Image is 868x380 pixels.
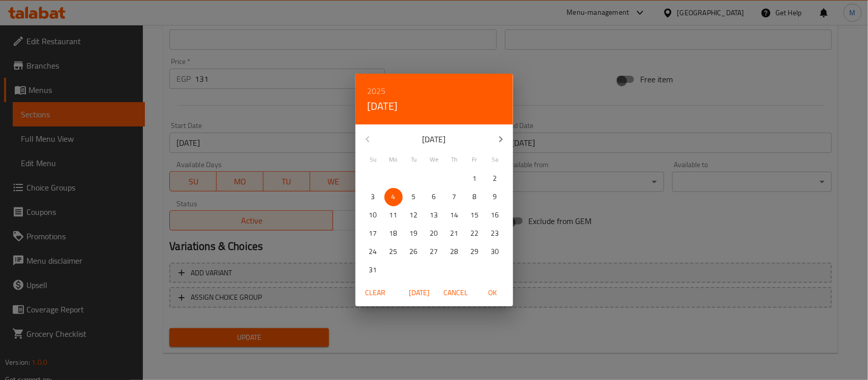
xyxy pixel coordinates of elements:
[384,206,403,225] button: 11
[486,188,504,206] button: 9
[410,245,418,258] p: 26
[369,245,377,258] p: 24
[405,155,423,164] span: Tu
[384,155,403,164] span: Mo
[425,225,443,243] button: 20
[410,227,418,240] p: 19
[410,209,418,221] p: 12
[491,227,499,240] p: 23
[473,172,477,185] p: 1
[445,225,464,243] button: 21
[392,191,396,203] p: 4
[491,209,499,221] p: 16
[445,188,464,206] button: 7
[430,209,438,221] p: 13
[466,188,484,206] button: 8
[476,283,509,302] button: OK
[384,225,403,243] button: 18
[405,225,423,243] button: 19
[466,225,484,243] button: 22
[364,206,382,225] button: 10
[405,206,423,225] button: 12
[360,283,392,302] button: Clear
[486,206,504,225] button: 16
[466,155,484,164] span: Fr
[473,191,477,203] p: 8
[481,287,505,299] span: OK
[425,155,443,164] span: We
[451,227,459,240] p: 21
[493,191,497,203] p: 9
[491,245,499,258] p: 30
[368,98,398,114] button: [DATE]
[364,243,382,261] button: 24
[451,209,459,221] p: 14
[445,206,464,225] button: 14
[384,188,403,206] button: 4
[371,191,375,203] p: 3
[390,227,398,240] p: 18
[445,155,464,164] span: Th
[425,206,443,225] button: 13
[471,227,479,240] p: 22
[486,243,504,261] button: 30
[384,243,403,261] button: 25
[364,188,382,206] button: 3
[390,209,398,221] p: 11
[368,84,386,98] button: 2025
[444,287,468,299] span: Cancel
[364,225,382,243] button: 17
[432,191,436,203] p: 6
[412,191,416,203] p: 5
[405,188,423,206] button: 5
[471,209,479,221] p: 15
[471,245,479,258] p: 29
[466,243,484,261] button: 29
[364,287,388,299] span: Clear
[369,227,377,240] p: 17
[466,206,484,225] button: 15
[486,155,504,164] span: Sa
[405,243,423,261] button: 26
[430,245,438,258] p: 27
[364,155,382,164] span: Su
[380,133,489,145] p: [DATE]
[425,188,443,206] button: 6
[403,283,436,302] button: [DATE]
[453,191,457,203] p: 7
[364,261,382,279] button: 31
[430,227,438,240] p: 20
[369,209,377,221] p: 10
[369,264,377,276] p: 31
[407,287,432,299] span: [DATE]
[466,170,484,188] button: 1
[390,245,398,258] p: 25
[493,172,497,185] p: 2
[445,243,464,261] button: 28
[440,283,472,302] button: Cancel
[425,243,443,261] button: 27
[451,245,459,258] p: 28
[486,170,504,188] button: 2
[486,225,504,243] button: 23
